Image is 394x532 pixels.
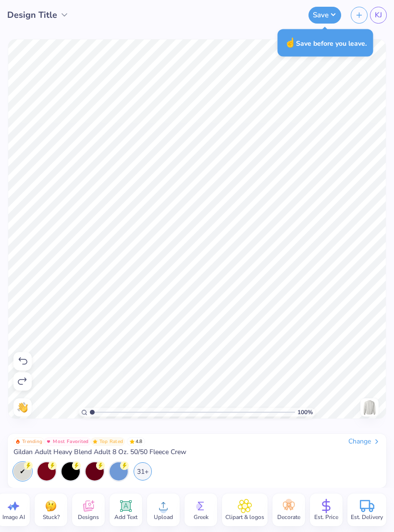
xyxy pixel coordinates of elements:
img: Top Rated sort [93,439,98,444]
span: Top Rated [99,439,123,444]
div: Save before you leave. [278,29,373,57]
span: Est. Price [314,513,338,521]
button: Badge Button [91,437,125,446]
span: 4.8 [127,437,145,446]
span: Trending [22,439,42,444]
a: KJ [370,7,387,24]
img: Stuck? [44,499,58,513]
span: Clipart & logos [225,513,264,521]
span: Gildan Adult Heavy Blend Adult 8 Oz. 50/50 Fleece Crew [13,448,186,456]
span: Design Title [7,9,57,22]
span: Stuck? [43,513,60,521]
button: Badge Button [44,437,90,446]
span: Designs [78,513,99,521]
span: ☝️ [284,37,296,49]
button: Badge Button [13,437,44,446]
span: Most Favorited [53,439,88,444]
img: Trending sort [15,439,20,444]
span: Est. Delivery [351,513,383,521]
div: Change [348,437,381,446]
span: Decorate [277,513,300,521]
span: Upload [154,513,173,521]
span: Image AI [2,513,25,521]
img: Back [362,400,377,415]
div: 31+ [134,462,152,481]
span: Greek [194,513,209,521]
span: Add Text [114,513,137,521]
img: Most Favorited sort [46,439,51,444]
span: KJ [375,10,382,21]
span: 100 % [297,408,313,417]
button: Save [308,7,341,24]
